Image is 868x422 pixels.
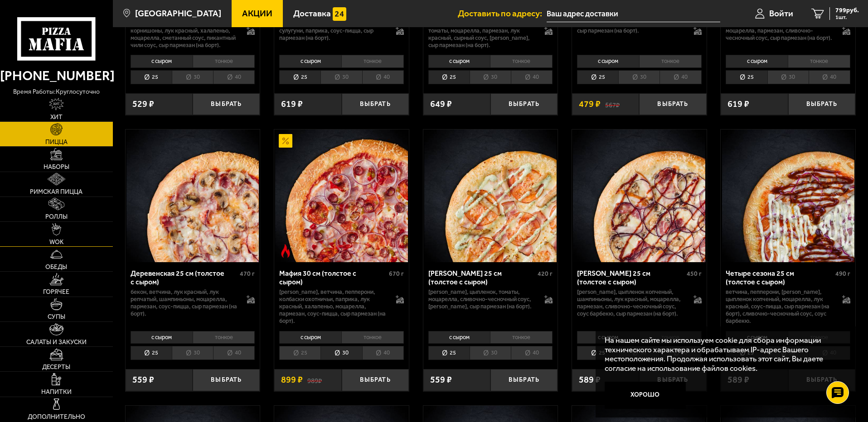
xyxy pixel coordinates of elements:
a: Деревенская 25 см (толстое с сыром) [126,129,260,262]
span: 450 г [687,270,702,278]
div: Деревенская 25 см (толстое с сыром) [131,269,238,286]
img: Деревенская 25 см (толстое с сыром) [126,129,259,262]
span: 559 ₽ [132,375,154,384]
button: Выбрать [490,369,558,391]
p: ветчина, пепперони, моцарелла, сыр сулугуни, паприка, соус-пицца, сыр пармезан (на борт). [279,20,387,42]
li: 30 [172,70,213,84]
button: Выбрать [342,93,409,115]
div: Четыре сезона 25 см (толстое с сыром) [726,269,833,286]
span: 490 г [835,270,850,278]
img: Акционный [279,134,292,148]
img: Четыре сезона 25 см (толстое с сыром) [722,129,854,262]
li: 25 [428,70,470,84]
input: Ваш адрес доставки [547,5,720,22]
a: Чикен Ранч 25 см (толстое с сыром) [423,129,558,262]
li: 40 [213,346,255,360]
li: 25 [428,346,470,360]
p: бекон, ветчина, лук красный, лук репчатый, шампиньоны, моцарелла, пармезан, соус-пицца, сыр парме... [131,288,238,317]
span: Дополнительно [28,414,85,420]
li: 40 [362,70,404,84]
li: тонкое [193,331,255,344]
li: 40 [213,70,255,84]
button: Выбрать [639,93,706,115]
li: 25 [279,70,320,84]
span: 420 г [538,270,553,278]
p: говядина, [PERSON_NAME], халапеньо, томаты, моцарелла, пармезан, лук красный, сырный соус, [PERSO... [428,20,536,49]
li: 30 [320,70,362,84]
span: Римская пицца [30,189,82,195]
span: WOK [49,239,63,245]
button: Выбрать [490,93,558,115]
span: 470 г [240,270,255,278]
p: [PERSON_NAME], ветчина, пепперони, колбаски охотничьи, паприка, лук красный, халапеньо, моцарелла... [279,288,387,325]
span: Горячее [43,289,69,295]
li: тонкое [788,55,850,67]
li: тонкое [490,55,553,67]
button: Выбрать [788,93,855,115]
span: Доставить по адресу: [458,9,547,18]
li: 30 [767,70,809,84]
span: Доставка [293,9,331,18]
p: На нашем сайте мы используем cookie для сбора информации технического характера и обрабатываем IP... [605,336,842,373]
button: Выбрать [193,93,260,115]
li: тонкое [341,55,404,67]
li: 40 [659,70,701,84]
li: 25 [279,346,320,360]
span: Акции [242,9,272,18]
li: 25 [131,70,172,84]
div: [PERSON_NAME] 25 см (толстое с сыром) [428,269,536,286]
li: с сыром [279,331,341,344]
p: ветчина, пепперони, [PERSON_NAME], цыпленок копченый, моцарелла, лук красный, соус-пицца, сыр пар... [726,288,833,325]
img: Чикен Барбекю 25 см (толстое с сыром) [573,129,705,262]
li: 30 [470,346,511,360]
p: [PERSON_NAME], цыпленок, томаты, моцарелла, сливочно-чесночный соус, [PERSON_NAME], сыр пармезан ... [428,288,536,310]
li: тонкое [193,55,255,67]
span: 619 ₽ [281,100,303,109]
span: 559 ₽ [430,375,452,384]
li: 30 [470,70,511,84]
li: 25 [577,70,618,84]
p: [PERSON_NAME], цыпленок копченый, шампиньоны, лук красный, моцарелла, пармезан, сливочно-чесночны... [577,288,684,317]
span: Напитки [41,389,72,395]
span: 799 руб. [835,7,859,14]
a: Чикен Барбекю 25 см (толстое с сыром) [572,129,707,262]
li: с сыром [279,55,341,67]
li: 30 [618,70,659,84]
li: с сыром [577,55,639,67]
div: Мафия 30 см (толстое с сыром) [279,269,387,286]
li: 40 [809,70,850,84]
span: Салаты и закуски [26,339,87,345]
a: Четыре сезона 25 см (толстое с сыром) [721,129,855,262]
span: Десерты [42,364,70,370]
span: Хит [50,114,63,120]
span: 619 ₽ [727,100,749,109]
a: АкционныйОстрое блюдоМафия 30 см (толстое с сыром) [274,129,409,262]
span: 529 ₽ [132,100,154,109]
li: тонкое [639,55,702,67]
li: 40 [362,346,404,360]
span: 899 ₽ [281,375,303,384]
li: 25 [577,346,618,360]
span: Наборы [44,164,69,170]
li: с сыром [131,55,193,67]
li: с сыром [428,331,490,344]
s: 567 ₽ [605,100,620,109]
span: 649 ₽ [430,100,452,109]
div: [PERSON_NAME] 25 см (толстое с сыром) [577,269,684,286]
img: Мафия 30 см (толстое с сыром) [275,129,407,262]
span: Супы [48,314,65,320]
li: тонкое [341,331,404,344]
li: 30 [320,346,362,360]
s: 989 ₽ [307,375,322,384]
li: 25 [726,70,767,84]
li: с сыром [726,55,788,67]
img: Чикен Ранч 25 см (толстое с сыром) [424,129,557,262]
span: 670 г [389,270,404,278]
span: Роллы [45,214,68,220]
li: 30 [172,346,213,360]
span: 479 ₽ [579,100,601,109]
button: Хорошо [605,382,686,409]
p: томаты, креветка тигровая, паприка, моцарелла, пармезан, сливочно-чесночный соус, сыр пармезан (н... [726,20,833,42]
button: Выбрать [342,369,409,391]
li: 40 [511,346,553,360]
